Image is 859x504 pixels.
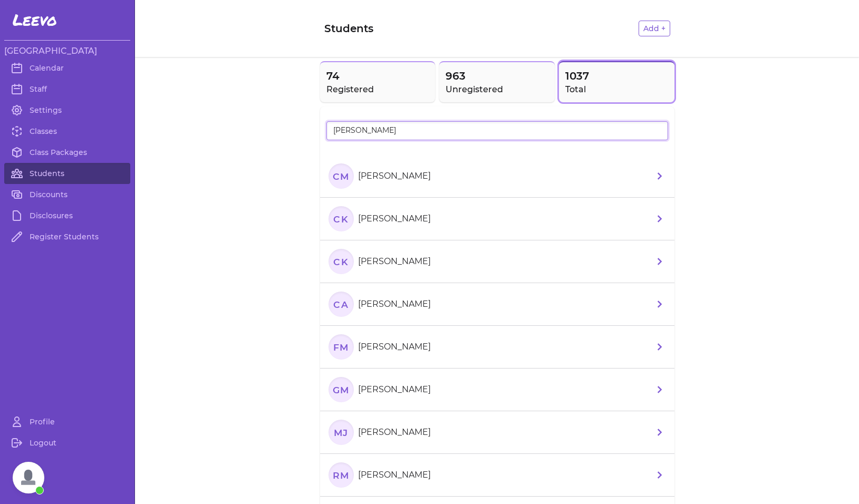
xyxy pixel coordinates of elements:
p: [PERSON_NAME] [358,341,431,353]
h2: Total [565,83,668,96]
button: 963Unregistered [439,61,555,102]
text: MJ [333,427,348,438]
button: 74Registered [320,61,436,102]
span: 963 [446,69,548,83]
text: FM [333,341,349,352]
a: CK[PERSON_NAME] [320,198,674,240]
text: CK [333,256,349,267]
h2: Unregistered [446,83,548,96]
a: Rm[PERSON_NAME] [320,454,674,497]
text: CM [332,170,349,181]
a: CA[PERSON_NAME] [320,283,674,326]
text: CA [333,298,349,309]
div: Open chat [13,462,44,493]
button: 1037Total [559,61,674,102]
a: Settings [4,100,130,121]
a: Logout [4,432,130,453]
p: [PERSON_NAME] [358,170,431,182]
a: Class Packages [4,142,130,163]
a: Register Students [4,226,130,247]
text: GM [332,384,349,395]
a: CK[PERSON_NAME] [320,240,674,283]
button: Add + [639,21,670,36]
a: Profile [4,411,130,432]
a: Disclosures [4,205,130,226]
p: [PERSON_NAME] [358,383,431,396]
a: Discounts [4,184,130,205]
span: 1037 [565,69,668,83]
text: CK [333,213,349,224]
a: Calendar [4,57,130,79]
input: Search all students by name... [326,121,668,140]
a: Staff [4,79,130,100]
a: CM[PERSON_NAME] [320,155,674,198]
a: Students [4,163,130,184]
span: 74 [326,69,429,83]
p: [PERSON_NAME] [358,298,431,311]
span: Leevo [13,11,57,30]
h2: Registered [326,83,429,96]
a: FM[PERSON_NAME] [320,326,674,369]
p: [PERSON_NAME] [358,426,431,439]
h3: [GEOGRAPHIC_DATA] [4,45,130,57]
text: Rm [332,469,349,480]
a: GM[PERSON_NAME] [320,369,674,411]
a: MJ[PERSON_NAME] [320,411,674,454]
p: [PERSON_NAME] [358,255,431,268]
p: [PERSON_NAME] [358,212,431,225]
a: Classes [4,121,130,142]
p: [PERSON_NAME] [358,469,431,481]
